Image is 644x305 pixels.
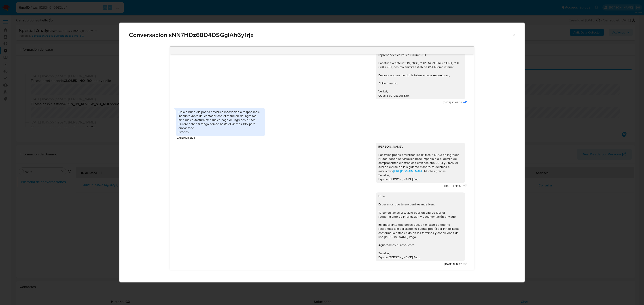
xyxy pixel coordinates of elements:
span: [DATE] 22:05:24 [443,101,462,104]
a: [URL][DOMAIN_NAME] [393,169,424,173]
div: Comunicación [119,23,525,283]
span: [DATE] 09:53:24 [176,136,195,140]
span: [DATE] 17:12:28 [445,262,462,266]
span: [DATE] 15:16:56 [444,184,462,188]
div: Hola, Esperamos que te encuentres muy bien. Te consultamos si tuviste oportunidad de leer el requ... [378,194,462,259]
div: [PERSON_NAME], Por favor, podes enviarnos las últimas 6 DDJJ de Ingresos Brutos donde se visualic... [378,144,462,181]
button: Cerrar [511,33,515,37]
span: Conversación sNN7HDz68D4DSGgiAh6y1rjx [129,32,511,38]
div: Hola n buen día podría enviarles inscripción a responsable inscripto /nota del contador con el re... [178,110,263,134]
